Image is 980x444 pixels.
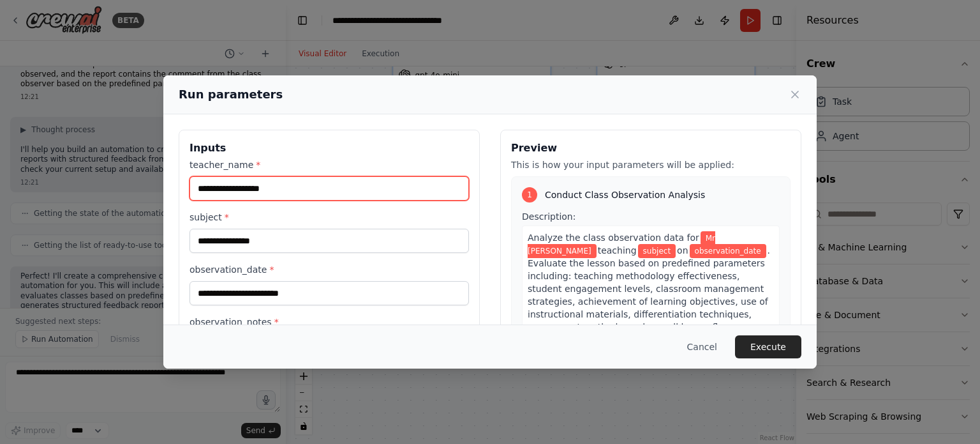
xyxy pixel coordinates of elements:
[528,233,699,243] span: Analyze the class observation data for
[189,316,469,328] label: observation_notes
[189,141,469,156] h3: Inputs
[189,263,469,276] label: observation_date
[511,158,791,171] p: This is how your input parameters will be applied:
[511,141,791,156] h3: Preview
[522,211,575,222] span: Description:
[677,335,727,358] button: Cancel
[598,245,637,256] span: teaching
[189,211,469,224] label: subject
[545,188,705,201] span: Conduct Class Observation Analysis
[189,158,469,171] label: teacher_name
[528,245,770,358] span: . Evaluate the lesson based on predefined parameters including: teaching methodology effectivenes...
[677,245,688,256] span: on
[638,244,676,258] span: Variable: subject
[735,335,801,358] button: Execute
[528,231,715,258] span: Variable: teacher_name
[690,244,766,258] span: Variable: observation_date
[522,187,537,203] div: 1
[179,86,283,103] h2: Run parameters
